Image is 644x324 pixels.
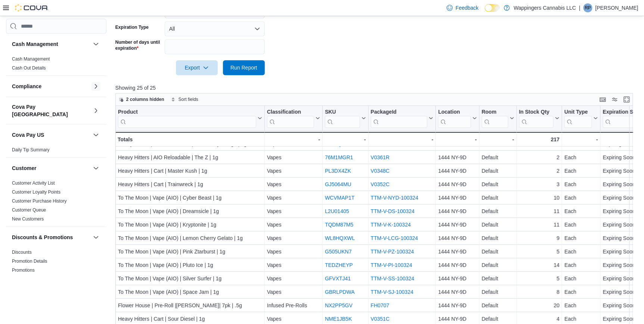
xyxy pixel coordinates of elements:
div: In Stock Qty [519,109,553,116]
button: Classification [267,109,320,128]
label: Number of days until expiration [115,39,162,51]
button: Display options [610,95,619,104]
div: - [325,135,365,144]
a: TTM-V-NYD-100324 [370,195,418,201]
span: Cash Management [12,56,50,62]
div: Each [564,207,598,216]
button: Compliance [91,82,100,91]
div: Heavy Hitters | Cart | Sour Diesel | 1g [118,315,262,324]
div: Default [481,288,514,297]
div: To The Moon | Vape (AIO) | Dreamsicle | 1g [118,207,262,216]
div: - [438,135,476,144]
button: Discounts & Promotions [91,233,100,242]
button: Cova Pay [GEOGRAPHIC_DATA] [12,103,90,118]
a: NX2PP5GV [325,303,352,309]
div: - [564,135,598,144]
div: Each [564,180,598,189]
a: Discounts [12,250,32,255]
div: Classification [267,109,314,116]
div: Totals [118,135,262,144]
button: Location [438,109,476,128]
div: Vapes [267,247,320,256]
div: Default [481,207,514,216]
p: | [579,3,580,12]
button: All [165,21,265,36]
div: Each [564,261,598,270]
button: Cash Management [12,40,90,48]
a: Daily Tip Summary [12,147,50,152]
span: Sort fields [178,96,198,102]
div: SKU [325,109,360,116]
div: Vapes [267,207,320,216]
span: Customer Activity List [12,180,55,186]
div: 1444 NY-9D [438,288,476,297]
div: 1444 NY-9D [438,234,476,243]
div: Heavy Hitters | Cart | Master Kush | 1g [118,167,262,176]
a: Promotions [12,268,35,273]
div: Product [118,109,256,128]
div: Vapes [267,288,320,297]
div: 1444 NY-9D [438,153,476,162]
div: Each [564,153,598,162]
div: Vapes [267,194,320,203]
h3: Cova Pay US [12,131,44,139]
div: Default [481,261,514,270]
div: Default [481,153,514,162]
div: Vapes [267,261,320,270]
img: Cova [15,4,49,12]
div: Location [438,109,470,116]
div: 1444 NY-9D [438,180,476,189]
div: Default [481,220,514,229]
a: GBRLPDWA [325,289,355,295]
h3: Customer [12,164,36,172]
a: WCVMAP1T [325,195,354,201]
button: Cova Pay [GEOGRAPHIC_DATA] [91,106,100,115]
div: Vapes [267,220,320,229]
div: Default [481,315,514,324]
span: New Customers [12,216,44,222]
input: Dark Mode [485,4,500,12]
div: 4 [519,315,559,324]
div: Vapes [267,315,320,324]
div: Default [481,194,514,203]
div: 1444 NY-9D [438,220,476,229]
a: PL3DX4ZK [325,168,351,174]
div: 10 [519,194,559,203]
span: Customer Loyalty Points [12,189,60,195]
div: SKU URL [325,109,360,128]
div: Default [481,234,514,243]
div: Vapes [267,167,320,176]
span: Customer Queue [12,207,46,213]
div: Vapes [267,234,320,243]
div: To The Moon | Vape (AIO) | Silver Surfer | 1g [118,274,262,283]
div: Each [564,288,598,297]
button: Cova Pay US [91,130,100,139]
a: New Customers [12,216,44,222]
div: Location [438,109,470,128]
button: SKU [325,109,365,128]
div: 217 [519,135,559,144]
div: 5 [519,247,559,256]
div: Room [481,109,508,128]
div: Customer [6,179,106,226]
h3: Cash Management [12,40,58,48]
button: Customer [91,164,100,173]
div: Unit Type [564,109,592,116]
div: Cova Pay US [6,145,106,157]
div: Unit Type [564,109,592,128]
span: Cash Out Details [12,65,46,71]
a: Promotion Details [12,259,47,264]
div: Ripal Patel [583,3,592,12]
a: G505UKN7 [325,249,352,255]
div: Vapes [267,180,320,189]
button: Export [176,60,218,75]
span: Promotions [12,267,35,273]
a: TTM-V-PZ-100324 [370,249,414,255]
div: 1444 NY-9D [438,207,476,216]
div: Default [481,247,514,256]
div: To The Moon | Vape (AIO) | Pluto Ice | 1g [118,261,262,270]
div: Each [564,194,598,203]
a: TEDZHEYP [325,262,353,268]
button: PackageId [370,109,433,128]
